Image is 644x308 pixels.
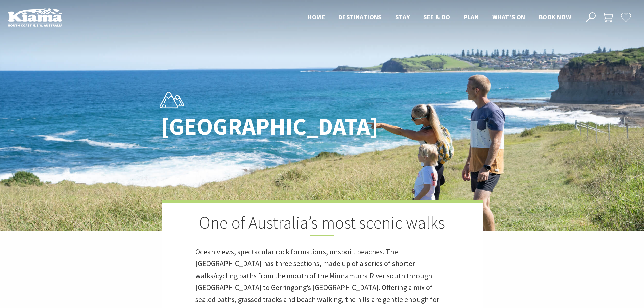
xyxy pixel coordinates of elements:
span: Stay [395,13,410,21]
nav: Main Menu [301,12,578,23]
h1: [GEOGRAPHIC_DATA] [161,113,352,139]
span: See & Do [423,13,450,21]
span: Plan [464,13,479,21]
h2: One of Australia’s most scenic walks [195,213,449,236]
img: Kiama Logo [8,8,62,27]
span: Book now [539,13,571,21]
span: Destinations [338,13,382,21]
span: Home [308,13,325,21]
span: What’s On [492,13,525,21]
